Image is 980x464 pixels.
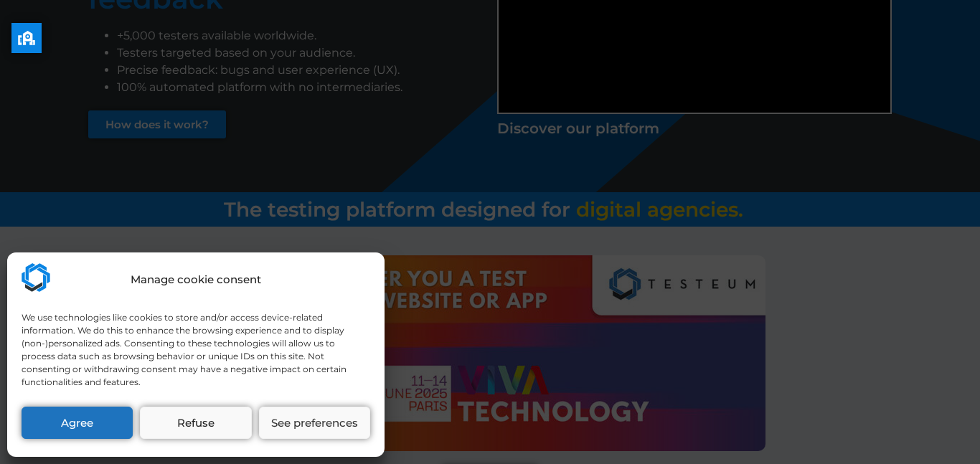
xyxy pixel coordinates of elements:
[131,272,261,288] div: Manage cookie consent
[22,407,133,439] button: Agree
[259,407,370,439] button: See preferences
[140,407,251,439] button: Refuse
[22,311,369,389] div: We use technologies like cookies to store and/or access device-related information. We do this to...
[22,263,50,292] img: Testeum.com - Application crowdtesting platform
[11,23,42,53] button: privacy banner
